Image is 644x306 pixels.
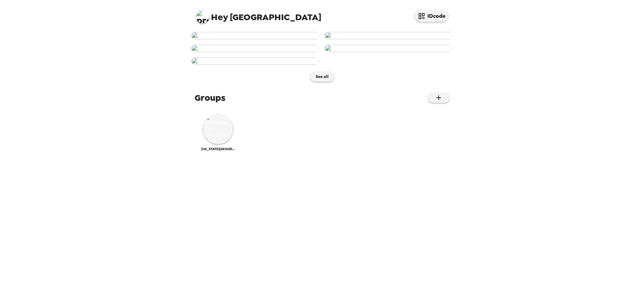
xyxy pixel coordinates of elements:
[310,72,334,82] button: See all
[325,32,453,39] img: user-269118
[196,10,209,24] img: profile pic
[325,45,453,52] img: user-268676
[195,92,225,104] span: Groups
[203,114,233,144] img: Washington State University - Career Services
[415,10,448,22] button: IDcode
[211,11,228,23] span: Hey
[201,147,235,151] span: [US_STATE][GEOGRAPHIC_DATA] - Career Services
[191,57,319,65] img: user-268670
[191,32,319,39] img: user-269289
[191,45,319,52] img: user-269116
[196,7,321,22] span: [GEOGRAPHIC_DATA]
